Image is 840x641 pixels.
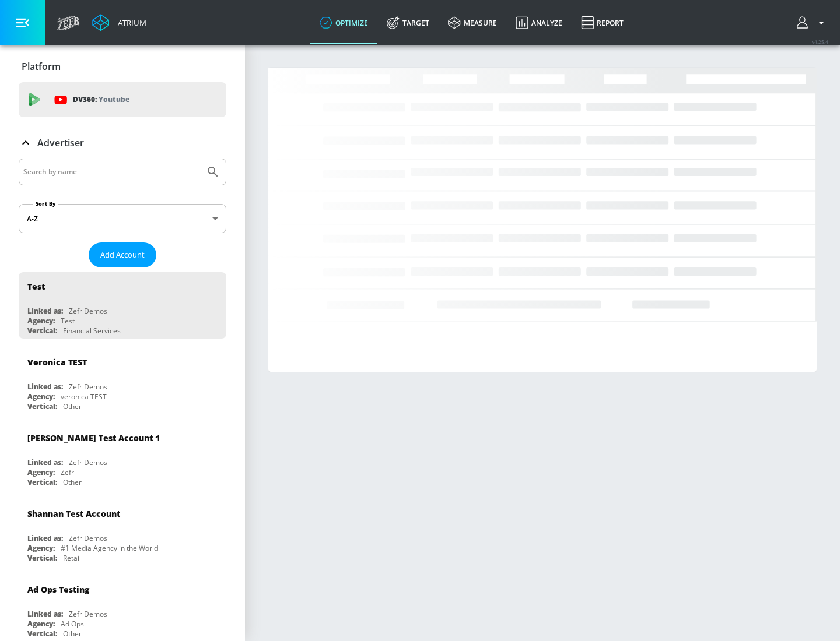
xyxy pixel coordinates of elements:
[19,50,226,83] div: Platform
[27,508,120,519] div: Shannan Test Account
[69,382,107,392] div: Zefr Demos
[27,584,89,595] div: Ad Ops Testing
[27,432,160,443] div: [PERSON_NAME] Test Account 1
[63,553,81,563] div: Retail
[100,248,145,262] span: Add Account
[63,326,121,336] div: Financial Services
[19,272,226,339] div: TestLinked as:Zefr DemosAgency:TestVertical:Financial Services
[310,2,377,44] a: optimize
[19,424,226,490] div: [PERSON_NAME] Test Account 1Linked as:Zefr DemosAgency:ZefrVertical:Other
[69,533,107,543] div: Zefr Demos
[27,457,63,467] div: Linked as:
[69,306,107,316] div: Zefr Demos
[113,17,146,28] div: Atrium
[22,60,61,73] p: Platform
[63,477,82,487] div: Other
[19,499,226,566] div: Shannan Test AccountLinked as:Zefr DemosAgency:#1 Media Agency in the WorldVertical:Retail
[61,392,107,401] div: veronica TEST
[27,533,63,543] div: Linked as:
[27,281,45,292] div: Test
[27,543,55,553] div: Agency:
[27,467,55,477] div: Agency:
[27,553,57,563] div: Vertical:
[73,93,129,106] p: DV360:
[27,306,63,316] div: Linked as:
[61,619,84,629] div: Ad Ops
[19,126,226,159] div: Advertiser
[572,2,633,44] a: Report
[63,629,82,639] div: Other
[19,348,226,414] div: Veronica TESTLinked as:Zefr DemosAgency:veronica TESTVertical:Other
[27,316,55,326] div: Agency:
[27,392,55,401] div: Agency:
[92,14,146,31] a: Atrium
[506,2,572,44] a: Analyze
[377,2,439,44] a: Target
[27,619,55,629] div: Agency:
[63,401,82,411] div: Other
[61,467,74,477] div: Zefr
[27,609,63,619] div: Linked as:
[27,629,57,639] div: Vertical:
[23,164,200,179] input: Search by name
[37,136,84,149] p: Advertiser
[69,457,107,467] div: Zefr Demos
[69,609,107,619] div: Zefr Demos
[812,38,828,45] span: v 4.25.4
[27,382,63,392] div: Linked as:
[27,326,57,336] div: Vertical:
[33,200,58,207] label: Sort By
[439,2,506,44] a: measure
[27,477,57,487] div: Vertical:
[89,242,156,267] button: Add Account
[61,316,75,326] div: Test
[27,401,57,411] div: Vertical:
[99,93,129,105] p: Youtube
[19,204,226,233] div: A-Z
[27,357,87,368] div: Veronica TEST
[19,82,226,117] div: DV360: Youtube
[61,543,158,553] div: #1 Media Agency in the World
